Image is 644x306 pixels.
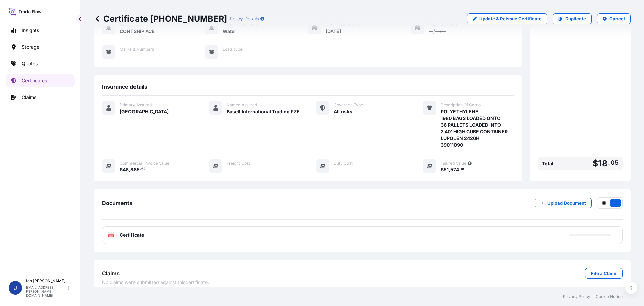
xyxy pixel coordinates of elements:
span: $ [441,167,444,172]
p: Cancel [609,15,625,22]
p: File a Claim [591,270,616,277]
span: Duty Cost [334,161,353,166]
span: — [227,166,231,173]
span: Insured Value [441,161,466,166]
span: Named Assured [227,102,257,108]
span: 62 [141,168,145,170]
a: File a Claim [585,268,623,279]
p: Storage [22,44,39,50]
span: No claims were submitted against this certificate . [102,279,209,286]
span: Commercial Invoice Value [120,161,169,166]
span: POLYETHYLENE 1980 BAGS LOADED ONTO 36 PALLETS LOADED INTO 2 40' HIGH CUBE CONTAINER LUPOLEN 2420H... [441,108,508,148]
span: . [459,168,460,170]
p: Policy Details [230,15,259,22]
a: Cookie Notice [596,294,623,299]
p: Claims [22,94,36,101]
a: Insights [6,24,75,37]
span: Marks & Numbers [120,47,154,52]
span: — [120,52,124,59]
a: Duplicate [553,13,592,24]
span: 18 [461,168,464,170]
p: Update & Reissue Certificate [479,15,542,22]
span: $ [593,159,598,168]
p: Certificate [PHONE_NUMBER] [94,13,227,24]
span: Insurance details [102,83,147,90]
a: Privacy Policy [563,294,590,299]
span: — [334,166,338,173]
span: 885 [130,167,140,172]
span: Load Type [223,47,243,52]
p: Jan [PERSON_NAME] [25,278,66,284]
span: Certificate [120,232,144,238]
a: Update & Reissue Certificate [467,13,547,24]
span: , [449,167,450,172]
span: 574 [450,167,459,172]
a: Storage [6,40,75,54]
span: Coverage Type [334,102,363,108]
button: Upload Document [535,198,592,208]
a: Claims [6,91,75,104]
span: Freight Cost [227,161,250,166]
p: Quotes [22,60,38,67]
a: Quotes [6,57,75,71]
span: Documents [102,200,132,206]
span: $ [120,167,123,172]
p: Upload Document [547,200,586,206]
span: All risks [334,108,352,115]
span: Total [542,160,553,167]
a: Certificates [6,74,75,87]
span: 18 [598,159,607,168]
span: . [608,161,610,165]
span: Primary Assured [120,102,152,108]
span: 46 [123,167,129,172]
span: [GEOGRAPHIC_DATA] [120,108,169,115]
span: . [140,168,141,170]
p: Insights [22,27,39,34]
span: Claims [102,270,120,277]
p: Certificates [22,77,47,84]
span: Basell International Trading FZE [227,108,300,115]
span: , [129,167,130,172]
span: 05 [611,161,619,165]
text: PDF [109,235,113,237]
span: — [223,52,227,59]
span: J [14,285,17,291]
p: Duplicate [565,15,586,22]
span: 51 [444,167,449,172]
button: Cancel [597,13,631,24]
p: [EMAIL_ADDRESS][PERSON_NAME][DOMAIN_NAME] [25,285,66,297]
span: Description Of Cargo [441,102,481,108]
